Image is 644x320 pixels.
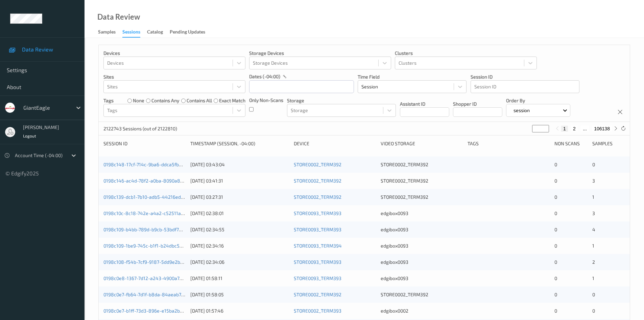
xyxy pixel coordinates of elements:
[122,27,147,38] a: Sessions
[249,73,280,80] p: dates (-04:00)
[381,194,463,200] div: STORE0002_TERM392
[592,210,595,216] span: 3
[219,97,245,104] label: exact match
[103,210,194,216] a: 0198c10c-8c18-742e-a4a2-c52511a3ae92
[511,107,532,114] p: session
[592,243,594,249] span: 1
[506,97,571,104] p: Order By
[103,308,193,314] a: 0198c0e7-b1ff-73d3-896e-e15ba2b2b677
[581,126,589,132] button: ...
[381,177,463,184] div: STORE0002_TERM392
[592,292,595,297] span: 0
[554,227,557,232] span: 0
[103,162,193,167] a: 0198c148-17cf-714c-9ba6-ddca5fb42eab
[294,275,341,281] a: STORE0093_TERM393
[294,259,341,265] a: STORE0093_TERM393
[453,101,502,107] p: Shopper ID
[381,275,463,282] div: edgibox0093
[98,27,122,37] a: Samples
[190,210,289,217] div: [DATE] 02:38:01
[103,50,245,57] p: Devices
[554,178,557,184] span: 0
[592,126,612,132] button: 106138
[554,162,557,167] span: 0
[294,292,341,297] a: STORE0002_TERM392
[190,177,289,184] div: [DATE] 03:41:31
[294,308,341,314] a: STORE0002_TERM393
[294,227,341,232] a: STORE0093_TERM393
[592,275,594,281] span: 1
[103,243,193,249] a: 0198c109-1be9-745c-b1f1-b24dbc505224
[103,259,193,265] a: 0198c108-f54b-7cf9-9187-5dd9e2b6caa2
[103,275,195,281] a: 0198c0e8-1367-7d12-a243-4900a7c24e51
[592,308,595,314] span: 0
[471,73,579,80] p: Session ID
[592,259,595,265] span: 2
[103,125,177,132] p: 2122743 Sessions (out of 2122810)
[98,28,116,37] div: Samples
[190,291,289,298] div: [DATE] 01:58:05
[381,226,463,233] div: edgibox0093
[103,73,245,80] p: Sites
[381,259,463,265] div: edgibox0093
[287,97,396,104] p: Storage
[103,194,193,200] a: 0198c139-dcb1-7b10-adb5-44216ed5f72d
[190,161,289,168] div: [DATE] 03:43:04
[103,97,114,104] p: Tags
[554,140,587,147] div: Non Scans
[103,140,186,147] div: Session ID
[554,259,557,265] span: 0
[592,162,595,167] span: 0
[133,97,144,104] label: none
[294,140,376,147] div: Device
[122,28,140,38] div: Sessions
[190,194,289,200] div: [DATE] 03:27:31
[294,162,341,167] a: STORE0002_TERM392
[294,210,341,216] a: STORE0093_TERM393
[170,27,212,37] a: Pending Updates
[358,73,467,80] p: Time Field
[554,308,557,314] span: 0
[381,161,463,168] div: STORE0002_TERM392
[190,275,289,282] div: [DATE] 01:58:11
[190,307,289,314] div: [DATE] 01:57:46
[592,140,625,147] div: Samples
[294,243,342,249] a: STORE0093_TERM394
[170,28,205,37] div: Pending Updates
[103,292,193,297] a: 0198c0e7-fb64-7d1f-b8da-84aeab75e511
[97,14,140,20] div: Data Review
[187,97,212,104] label: contains all
[400,101,449,107] p: Assistant ID
[151,97,179,104] label: contains any
[571,126,578,132] button: 2
[381,140,463,147] div: Video Storage
[381,291,463,298] div: STORE0002_TERM392
[294,178,341,184] a: STORE0002_TERM392
[190,226,289,233] div: [DATE] 02:34:55
[381,210,463,217] div: edgibox0093
[592,178,595,184] span: 3
[103,178,195,184] a: 0198c146-ac4d-78f2-a0ba-8090a8fd253d
[147,28,163,37] div: Catalog
[554,243,557,249] span: 0
[381,242,463,249] div: edgibox0093
[381,307,463,314] div: edgibox0002
[249,97,283,104] p: Only Non-Scans
[103,227,195,232] a: 0198c109-b4bb-789d-b9cb-53bdf786002c
[147,27,170,37] a: Catalog
[554,292,557,297] span: 0
[592,227,595,232] span: 4
[190,242,289,249] div: [DATE] 02:34:16
[249,50,391,57] p: Storage Devices
[592,194,594,200] span: 1
[554,275,557,281] span: 0
[561,126,568,132] button: 1
[294,194,341,200] a: STORE0002_TERM392
[395,50,537,57] p: Clusters
[468,140,550,147] div: Tags
[190,140,289,147] div: Timestamp (Session, -04:00)
[190,259,289,265] div: [DATE] 02:34:06
[554,194,557,200] span: 0
[554,210,557,216] span: 0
